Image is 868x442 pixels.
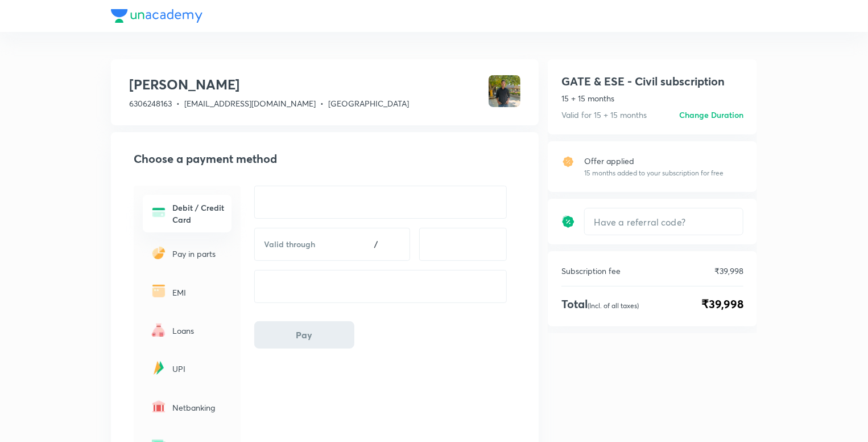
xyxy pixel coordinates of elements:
h6: Debit / Credit Card [172,202,225,226]
p: UPI [172,363,225,375]
p: 15 + 15 months [561,92,743,104]
button: Pay [254,321,354,349]
h4: Total [561,296,639,313]
span: Pay [296,329,313,341]
img: - [150,359,168,377]
h3: [PERSON_NAME] [129,75,409,93]
img: Avatar [489,75,520,107]
span: • [176,98,180,109]
span: ₹39,998 [701,296,743,313]
h6: Valid through [264,239,342,250]
p: Netbanking [172,402,225,414]
p: Valid for 15 + 15 months [561,109,647,121]
p: Offer applied [584,155,724,167]
img: discount [561,215,575,228]
p: Subscription fee [561,265,621,277]
p: 15 months added to your subscription for free [584,168,724,178]
p: Pay in parts [172,248,225,260]
span: • [320,98,324,109]
p: Loans [172,325,225,337]
img: - [150,203,168,222]
img: - [150,244,168,262]
h6: Change Duration [679,109,743,121]
h2: Choose a payment method [134,150,520,167]
input: Have a referral code? [585,208,743,235]
img: - [150,321,168,339]
h1: GATE & ESE - Civil subscription [561,73,725,90]
span: 6306248163 [129,98,172,109]
p: (Incl. of all taxes) [588,301,639,310]
span: [EMAIL_ADDRESS][DOMAIN_NAME] [184,98,316,109]
img: offer [561,155,575,169]
span: [GEOGRAPHIC_DATA] [328,98,409,109]
p: ₹39,998 [714,265,743,277]
p: EMI [172,287,225,298]
img: - [150,398,168,416]
img: - [150,282,168,300]
h6: / [374,239,378,250]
